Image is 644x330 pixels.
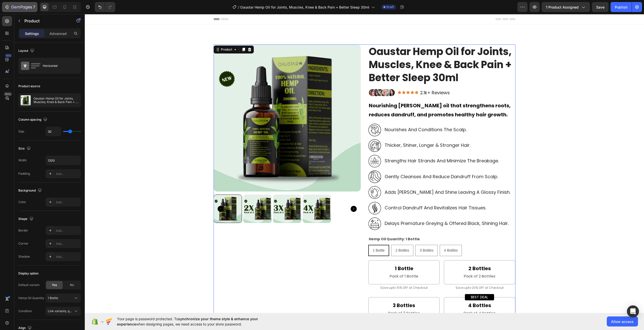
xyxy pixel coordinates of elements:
[284,187,296,201] img: gempages_578838273980367591-2b83f6c9-0b83-4c44-afcf-c3fdcc9cdd93.png
[284,172,296,185] img: gempages_578838273980367591-c6a0ce1e-17cd-42fb-966b-975ff42e55de.png
[25,31,39,36] p: Settings
[18,187,43,194] div: Background
[300,175,426,181] p: adds [PERSON_NAME] and shine leaving a glossy finish.
[135,33,148,38] div: Product
[266,192,272,198] button: Carousel Next Arrow
[18,200,26,204] div: Color
[133,192,139,198] button: Carousel Back Arrow
[46,156,80,165] input: Auto
[56,228,79,233] div: Add...
[386,280,403,286] p: BEST DEAL
[592,2,609,12] button: Save
[300,113,382,118] p: nourishes and conditions the scalp.
[364,296,426,302] p: Pack of 4 Bottles
[18,158,27,163] div: Width
[611,2,632,12] button: Publish
[56,200,79,205] div: Add...
[289,296,350,302] p: Pack of 3 Bottles
[284,88,426,104] span: Nourishing [PERSON_NAME] oil that strengthens roots, reduces dandruff, and promotes healthy hair ...
[18,271,38,276] div: Display option
[335,76,365,81] p: 2.1k+ Reviews
[288,288,351,295] h2: 3 Bottles
[18,129,24,134] div: Gap
[18,296,44,300] div: Hemp Oil Quantity
[284,75,311,82] img: gempages_578838273980367591-ae632746-186c-4abb-9102-4059aa0a364d.png
[85,14,644,313] iframe: To enrich screen reader interactions, please activate Accessibility in Grammarly extension settings
[284,203,296,216] img: gempages_578838273980367591-49447bf0-20ad-4ef3-bec1-10acf097df5a.png
[43,60,73,72] div: Horizontal
[596,5,605,9] span: Save
[2,2,37,12] button: 7
[33,4,35,10] p: 7
[18,116,48,123] div: Column spacing
[542,2,590,12] button: 1 product assigned
[611,319,634,324] span: Allow access
[18,254,30,259] div: Shadow
[364,288,426,295] h2: 4 Bottles
[615,5,627,10] div: Publish
[95,2,115,12] div: Undo/Redo
[18,48,35,54] div: Layout
[284,271,355,276] p: Save upto 15% OFF at Checkout
[627,305,639,317] div: Open Intercom Messenger
[311,234,324,238] span: 2 Bottles
[50,31,67,36] p: Advanced
[48,309,122,313] span: Link variants, quantity <br> between same products
[21,95,31,105] img: product feature img
[18,145,32,152] div: Size
[335,234,348,238] span: 3 Bottles
[546,5,579,10] span: 1 product assigned
[56,242,79,246] div: Add...
[386,5,394,9] span: Draft
[18,171,30,176] div: Padding
[300,206,424,212] p: delays premature greying & offered black, shining hair.
[18,241,28,246] div: Corner
[18,309,32,313] div: Condition
[70,283,74,287] span: No
[364,251,426,258] h2: 2 Bottles
[18,84,40,88] div: Product source
[24,18,67,24] p: Product
[52,283,57,287] span: Yes
[284,156,296,169] img: gempages_578838273980367591-df76d7ea-ee52-486b-8f85-85ab2a9051bf.png
[238,5,239,10] span: /
[46,294,81,303] button: 1 Bottle
[284,221,336,229] legend: Hemp Oil Quantity: 1 Bottle
[5,54,12,58] div: 450
[300,160,413,165] p: gently cleanses and reduce dandruff from scalp.
[359,234,373,238] span: 4 Bottles
[284,30,431,71] h1: Oaustar Hemp Oil for Joints, Muscles, Knee & Back Pain + Better Sleep 30ml
[289,259,350,265] p: Pack of 1 Bottle
[284,125,296,138] img: gempages_578838273980367591-27ca6855-6e61-46dd-803d-cb2c1b46986b.png
[300,128,386,134] p: thicker, shiner, longer & stronger hair.
[56,172,79,176] div: Add...
[18,228,28,233] div: Border
[284,109,296,122] img: gempages_578838273980367591-d3b88349-2f15-4133-94b5-8ecd223c6f4a.png
[18,283,39,287] div: Default variant
[18,216,34,222] div: Shape
[240,5,369,10] span: Oaustar Hemp Oil for Joints, Muscles, Knee & Back Pain + Better Sleep 30ml
[300,191,401,197] p: control dandruff and revitalizes hair tissues.
[56,255,79,259] div: Add...
[46,127,61,136] input: Auto
[46,307,81,316] button: Link variants, quantity <br> between same products
[117,317,258,326] span: synchronize your theme style & enhance your experience
[117,316,278,327] span: Your page is password protected. To when designing pages, we need access to your store password.
[284,140,296,154] img: gempages_578838273980367591-a2ecbf0b-3672-41e0-ba51-1548461cb237.png
[33,97,78,104] p: Oaustar Hemp Oil for Joints, Muscles, Knee & Back Pain + Better Sleep 30ml
[359,271,430,276] p: Save upto 20% OFF at Checkout
[288,234,300,238] span: 1 Bottle
[4,92,12,96] div: Beta
[364,259,426,265] p: Pack of 2 Bottles
[48,296,58,300] span: 1 Bottle
[300,144,414,150] p: strengths hair strands and minimize the breakage.
[607,316,638,326] button: Allow access
[288,251,351,258] h2: 1 Bottle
